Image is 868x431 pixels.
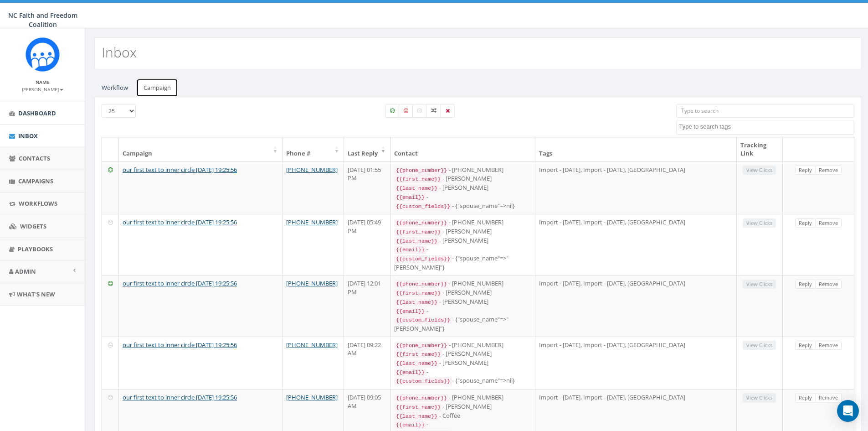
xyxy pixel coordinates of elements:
[394,349,531,358] div: - [PERSON_NAME]
[394,377,452,385] code: {{custom_fields}}
[394,237,439,245] code: {{last_name}}
[795,166,816,175] a: Reply
[18,132,38,140] span: Inbox
[394,341,531,350] div: - [PHONE_NUMBER]
[394,316,452,324] code: {{custom_fields}}
[136,78,178,97] a: Campaign
[426,104,442,118] label: Mixed
[286,393,338,401] a: [PHONE_NUMBER]
[344,137,390,161] th: Last Reply: activate to sort column ascending
[394,288,531,297] div: - [PERSON_NAME]
[286,166,338,174] a: [PHONE_NUMBER]
[394,368,531,377] div: -
[394,411,531,421] div: - Coffee
[102,45,137,60] h2: Inbox
[394,394,449,402] code: {{phone_number}}
[394,420,531,429] div: -
[394,298,439,306] code: {{last_name}}
[535,275,737,336] td: Import - [DATE], Import - [DATE], [GEOGRAPHIC_DATA]
[815,166,842,175] a: Remove
[18,245,53,253] span: Playbooks
[94,78,135,97] a: Workflow
[394,306,531,316] div: -
[394,166,449,175] code: {{phone_number}}
[394,297,531,306] div: - [PERSON_NAME]
[344,275,390,336] td: [DATE] 12:01 PM
[394,358,531,368] div: - [PERSON_NAME]
[344,337,390,389] td: [DATE] 09:22 AM
[394,255,452,263] code: {{custom_fields}}
[123,166,237,174] a: our first text to inner circle [DATE] 19:25:56
[394,246,426,254] code: {{email}}
[123,341,237,349] a: our first text to inner circle [DATE] 19:25:56
[676,104,854,118] input: Type to search
[282,137,344,161] th: Phone #: activate to sort column ascending
[394,350,442,358] code: {{first_name}}
[394,315,531,332] div: - {"spouse_name"=>"[PERSON_NAME]"}
[412,104,427,118] label: Neutral
[17,290,55,298] span: What's New
[344,161,390,214] td: [DATE] 01:55 PM
[286,218,338,226] a: [PHONE_NUMBER]
[22,86,63,93] small: [PERSON_NAME]
[36,79,50,85] small: Name
[394,393,531,402] div: - [PHONE_NUMBER]
[390,137,535,161] th: Contact
[535,337,737,389] td: Import - [DATE], Import - [DATE], [GEOGRAPHIC_DATA]
[8,11,77,29] span: NC Faith and Freedom Coalition
[535,161,737,214] td: Import - [DATE], Import - [DATE], [GEOGRAPHIC_DATA]
[394,236,531,245] div: - [PERSON_NAME]
[286,279,338,287] a: [PHONE_NUMBER]
[394,412,439,421] code: {{last_name}}
[795,341,816,350] a: Reply
[815,393,842,403] a: Remove
[394,359,439,368] code: {{last_name}}
[535,214,737,275] td: Import - [DATE], Import - [DATE], [GEOGRAPHIC_DATA]
[394,184,439,192] code: {{last_name}}
[394,280,449,288] code: {{phone_number}}
[795,218,816,228] a: Reply
[394,307,426,316] code: {{email}}
[535,137,737,161] th: Tags
[394,227,531,236] div: - [PERSON_NAME]
[399,104,413,118] label: Negative
[815,218,842,228] a: Remove
[344,214,390,275] td: [DATE] 05:49 PM
[15,267,36,275] span: Admin
[837,400,859,422] div: Open Intercom Messenger
[18,109,56,117] span: Dashboard
[394,174,531,183] div: - [PERSON_NAME]
[394,403,442,411] code: {{first_name}}
[123,279,237,287] a: our first text to inner circle [DATE] 19:25:56
[19,154,50,162] span: Contacts
[441,104,455,118] label: Removed
[394,402,531,411] div: - [PERSON_NAME]
[394,279,531,288] div: - [PHONE_NUMBER]
[795,393,816,403] a: Reply
[119,137,282,161] th: Campaign: activate to sort column ascending
[394,202,531,211] div: - {"spouse_name"=>nil}
[394,376,531,385] div: - {"spouse_name"=>nil}
[385,104,400,118] label: Positive
[394,245,531,254] div: -
[795,280,816,289] a: Reply
[394,166,531,175] div: - [PHONE_NUMBER]
[123,393,237,401] a: our first text to inner circle [DATE] 19:25:56
[19,199,57,208] span: Workflows
[394,183,531,192] div: - [PERSON_NAME]
[815,341,842,350] a: Remove
[394,228,442,236] code: {{first_name}}
[20,222,46,230] span: Widgets
[737,137,783,161] th: Tracking Link
[394,342,449,350] code: {{phone_number}}
[394,369,426,377] code: {{email}}
[123,218,237,226] a: our first text to inner circle [DATE] 19:25:56
[394,421,426,429] code: {{email}}
[394,218,531,227] div: - [PHONE_NUMBER]
[394,175,442,183] code: {{first_name}}
[394,203,452,211] code: {{custom_fields}}
[26,37,60,72] img: Rally_Corp_Icon.png
[286,341,338,349] a: [PHONE_NUMBER]
[394,219,449,227] code: {{phone_number}}
[815,280,842,289] a: Remove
